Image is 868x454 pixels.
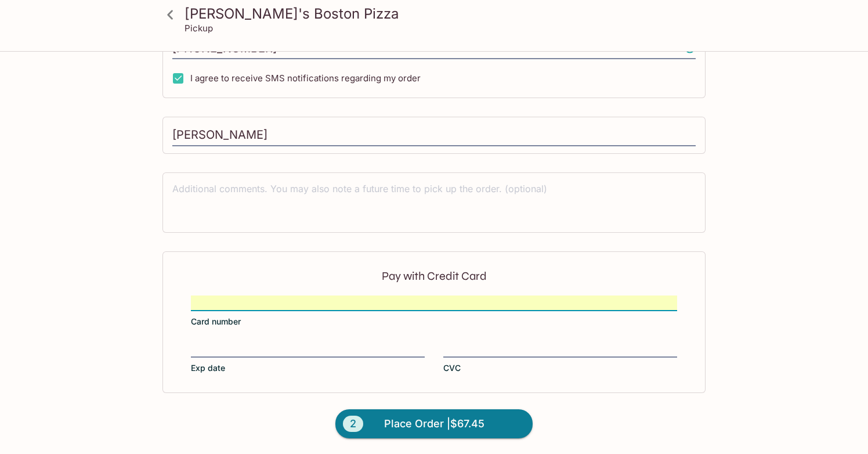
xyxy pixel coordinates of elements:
[443,343,677,355] iframe: Secure CVC input frame
[172,124,696,146] input: Enter first and last name
[191,297,677,309] iframe: Secure card number input frame
[185,23,213,34] p: Pickup
[335,409,533,438] button: 2Place Order |$67.45
[191,343,425,355] iframe: Secure expiration date input frame
[191,362,225,374] span: Exp date
[343,416,363,432] span: 2
[190,73,421,84] span: I agree to receive SMS notifications regarding my order
[191,316,241,327] span: Card number
[185,5,703,23] h3: [PERSON_NAME]'s Boston Pizza
[443,362,461,374] span: CVC
[191,271,677,282] p: Pay with Credit Card
[384,415,484,433] span: Place Order | $67.45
